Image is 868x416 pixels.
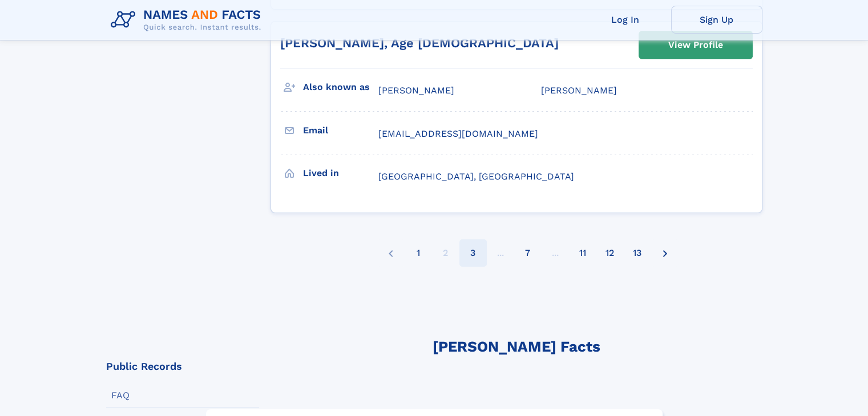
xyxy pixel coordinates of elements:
[378,128,538,139] span: [EMAIL_ADDRESS][DOMAIN_NAME]
[106,384,259,407] a: FAQ
[280,36,559,50] a: [PERSON_NAME], Age [DEMOGRAPHIC_DATA]
[106,5,271,35] img: Logo Names and Facts
[497,238,504,268] div: ...
[552,238,559,268] div: ...
[541,85,617,96] span: [PERSON_NAME]
[639,31,752,59] a: View Profile
[668,32,723,58] div: View Profile
[303,121,378,140] h3: Email
[303,78,378,97] h3: Also known as
[443,238,448,268] div: 2
[433,338,600,369] h1: [PERSON_NAME] Facts
[579,238,586,268] a: 11
[470,238,475,268] a: 3
[605,238,614,268] a: 12
[384,238,398,268] a: Previous
[658,238,672,268] a: Next
[633,238,641,268] a: 13
[671,6,762,34] a: Sign Up
[111,389,130,402] div: FAQ
[106,361,182,372] div: Public Records
[303,164,378,183] h3: Lived in
[378,85,454,96] span: [PERSON_NAME]
[580,6,671,34] a: Log In
[417,238,420,268] a: 1
[378,171,574,182] span: [GEOGRAPHIC_DATA], [GEOGRAPHIC_DATA]
[525,238,530,268] a: 7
